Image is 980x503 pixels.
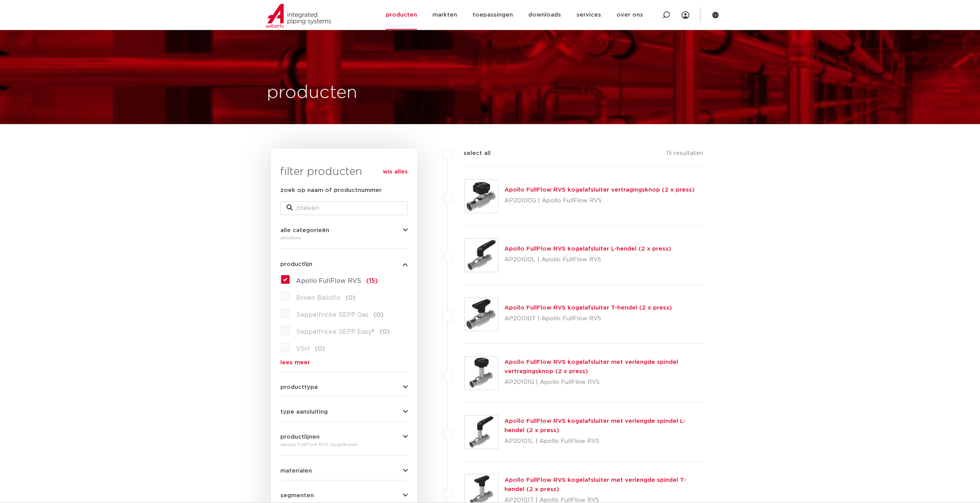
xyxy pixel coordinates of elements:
button: segmenten [280,493,408,498]
span: (15) [366,278,378,284]
div: afsluiters [280,233,408,242]
a: Apollo FullFlow RVS kogelafsluiter L-hendel (2 x press) [504,246,671,252]
a: Apollo FullFlow RVS kogelafsluiter met verlengde spindel L-hendel (2 x press) [504,418,685,433]
button: producttype [280,384,408,390]
button: alle categorieën [280,227,408,233]
a: lees meer [280,360,408,365]
div: Apollo FullFlow RVS kogelkraan [280,440,408,449]
span: (0) [345,295,355,301]
button: type aansluiting [280,409,408,415]
span: (0) [315,346,325,352]
label: zoek op naam of productnummer [280,186,382,195]
span: segmenten [280,493,314,498]
a: wis alles [383,167,408,177]
span: (0) [380,329,390,335]
a: Apollo FullFlow RVS kogelafsluiter met verlengde spindel T-hendel (2 x press) [504,477,686,492]
img: Thumbnail for Apollo FullFlow RVS kogelafsluiter L-hendel (2 x press) [465,239,498,272]
span: alle categorieën [280,227,329,233]
p: AP20101L | Apollo FullFlow RVS [504,435,704,447]
label: select all [452,149,491,158]
span: Seppelfricke SEPP Easy® [296,329,375,335]
img: Thumbnail for Apollo FullFlow RVS kogelafsluiter vertragingsknop (2 x press) [465,180,498,213]
button: materialen [280,468,408,474]
span: materialen [280,468,312,474]
span: productlijnen [280,434,320,440]
span: (0) [374,312,384,318]
img: Thumbnail for Apollo FullFlow RVS kogelafsluiter met verlengde spindel vertragingsknop (2 x press) [465,357,498,390]
span: VSH [296,346,310,352]
span: productlijn [280,261,312,267]
p: AP20100L | Apollo FullFlow RVS [504,254,671,266]
p: AP20101G | Apollo FullFlow RVS [504,376,704,389]
a: Apollo FullFlow RVS kogelafsluiter met verlengde spindel vertragingsknop (2 x press) [504,359,678,374]
p: AP20100G | Apollo FullFlow RVS [504,195,695,207]
span: producttype [280,384,318,390]
p: 15 resultaten [666,149,703,161]
a: Apollo FullFlow RVS kogelafsluiter T-hendel (2 x press) [504,305,672,311]
a: Apollo FullFlow RVS kogelafsluiter vertragingsknop (2 x press) [504,187,695,193]
span: Broen Ballofix [296,295,340,301]
button: productlijn [280,261,408,267]
span: type aansluiting [280,409,328,415]
p: AP20100T | Apollo FullFlow RVS [504,313,672,325]
h3: filter producten [280,164,408,180]
h1: producten [267,81,357,105]
span: Seppelfricke SEPP Gas [296,312,369,318]
img: Thumbnail for Apollo FullFlow RVS kogelafsluiter T-hendel (2 x press) [465,298,498,331]
button: productlijnen [280,434,408,440]
span: Apollo FullFlow RVS [296,278,361,284]
input: zoeken [280,201,408,215]
img: Thumbnail for Apollo FullFlow RVS kogelafsluiter met verlengde spindel L-hendel (2 x press) [465,416,498,449]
